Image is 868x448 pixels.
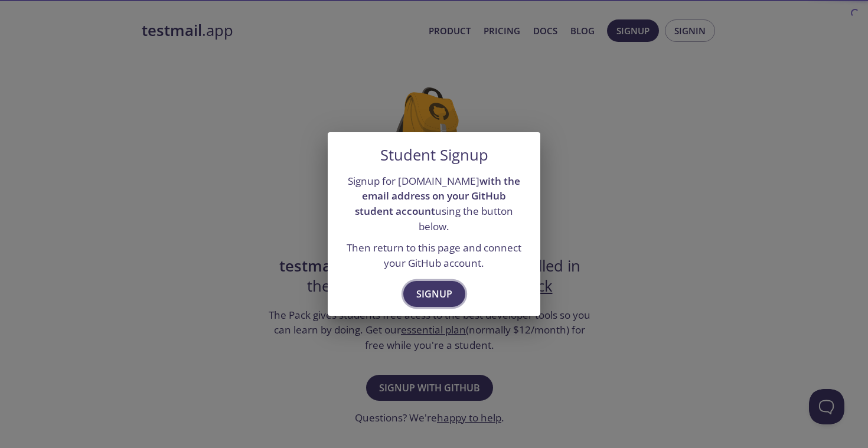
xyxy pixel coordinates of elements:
span: Signup [416,286,452,302]
strong: with the email address on your GitHub student account [355,174,520,218]
h5: Student Signup [380,146,488,164]
p: Signup for [DOMAIN_NAME] using the button below. [342,174,526,234]
button: Signup [403,281,465,307]
p: Then return to this page and connect your GitHub account. [342,240,526,270]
